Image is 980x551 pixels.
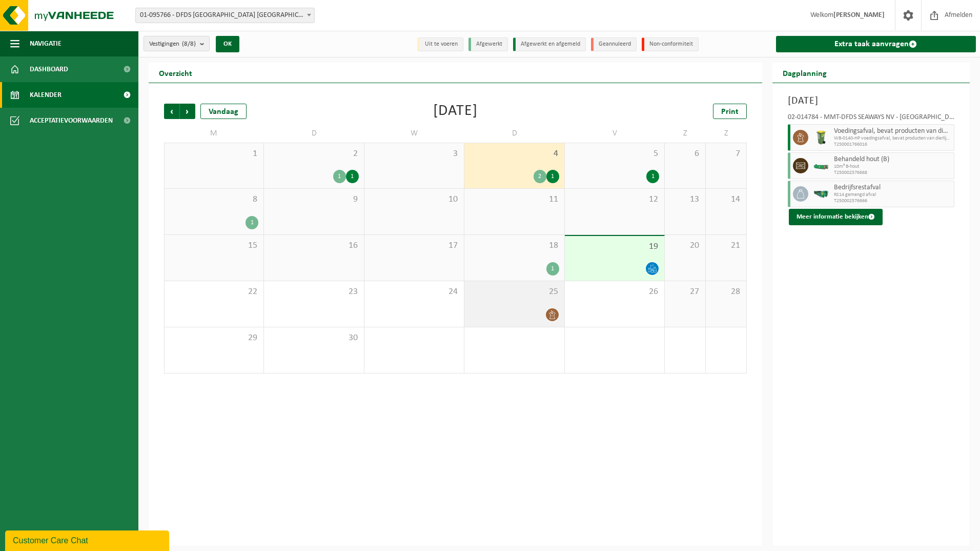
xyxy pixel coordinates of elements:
strong: [PERSON_NAME] [833,11,885,19]
span: 21 [711,240,741,251]
td: W [364,124,464,143]
li: Uit te voeren [417,37,463,51]
td: Z [665,124,706,143]
li: Afgewerkt en afgemeld [513,37,586,51]
h3: [DATE] [788,93,955,109]
a: Extra taak aanvragen [776,36,976,52]
span: 6 [670,148,700,160]
div: 1 [546,170,559,183]
td: M [164,124,264,143]
span: 28 [711,286,741,298]
span: T250002576666 [834,198,952,204]
count: (8/8) [182,41,196,47]
span: T250002576668 [834,170,952,176]
span: 16 [269,240,358,251]
td: D [464,124,564,143]
span: 24 [370,286,459,298]
span: 30 [269,332,358,344]
span: 20 [670,240,700,251]
span: Navigatie [30,31,62,56]
span: WB-0140-HP voedingsafval, bevat producten van dierlijke oors [834,135,952,142]
span: 9 [269,194,358,205]
span: Print [721,108,739,116]
span: 14 [711,194,741,205]
span: 2 [269,148,358,160]
div: 1 [246,216,258,229]
li: Afgewerkt [468,37,508,51]
span: 4 [469,148,559,160]
h2: Overzicht [149,63,202,83]
span: Acceptatievoorwaarden [30,108,113,133]
span: 12 [570,194,659,205]
div: 1 [346,170,359,183]
button: OK [216,36,239,52]
span: 19 [570,241,659,252]
button: Meer informatie bekijken [789,209,883,225]
span: 15 [170,240,258,251]
td: V [565,124,665,143]
span: 5 [570,148,659,160]
div: Vandaag [200,104,247,119]
td: Z [706,124,747,143]
button: Vestigingen(8/8) [144,36,210,51]
span: 7 [711,148,741,160]
td: D [264,124,364,143]
span: 23 [269,286,358,298]
span: 8 [170,194,258,205]
div: 1 [546,262,559,275]
span: Dashboard [30,56,68,82]
span: Voedingsafval, bevat producten van dierlijke oorsprong, onverpakt, categorie 3 [834,127,952,135]
img: HK-XC-10-GN-00 [813,162,829,170]
span: Vestigingen [149,36,196,52]
span: 25 [469,286,559,298]
div: [DATE] [433,104,478,119]
span: 10m³ B-hout [834,164,952,170]
span: 01-095766 - DFDS BELGIUM NV - GENT [136,8,314,23]
span: Kalender [30,82,62,108]
span: 3 [370,148,459,160]
div: 02-014784 - MMT-DFDS SEAWAYS NV - [GEOGRAPHIC_DATA] [788,114,955,124]
span: Vorige [164,104,179,119]
img: WB-0140-HPE-GN-51 [813,130,829,145]
span: 18 [469,240,559,251]
span: 11 [469,194,559,205]
div: 1 [333,170,346,183]
span: 22 [170,286,258,298]
div: 2 [534,170,546,183]
span: Behandeld hout (B) [834,155,952,164]
span: Bedrijfsrestafval [834,184,952,192]
iframe: chat widget [5,528,171,551]
div: 1 [646,170,659,183]
span: Volgende [180,104,195,119]
span: 27 [670,286,700,298]
span: RS14 gemengd afval [834,192,952,198]
a: Print [713,104,747,119]
li: Non-conformiteit [642,37,699,51]
li: Geannuleerd [591,37,637,51]
span: T250001766016 [834,142,952,148]
span: 17 [370,240,459,251]
span: 10 [370,194,459,205]
span: 1 [170,148,258,160]
span: 13 [670,194,700,205]
span: 29 [170,332,258,344]
span: 01-095766 - DFDS BELGIUM NV - GENT [135,8,315,23]
h2: Dagplanning [772,63,837,83]
img: HK-RS-14-GN-00 [813,190,829,198]
span: 26 [570,286,659,298]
